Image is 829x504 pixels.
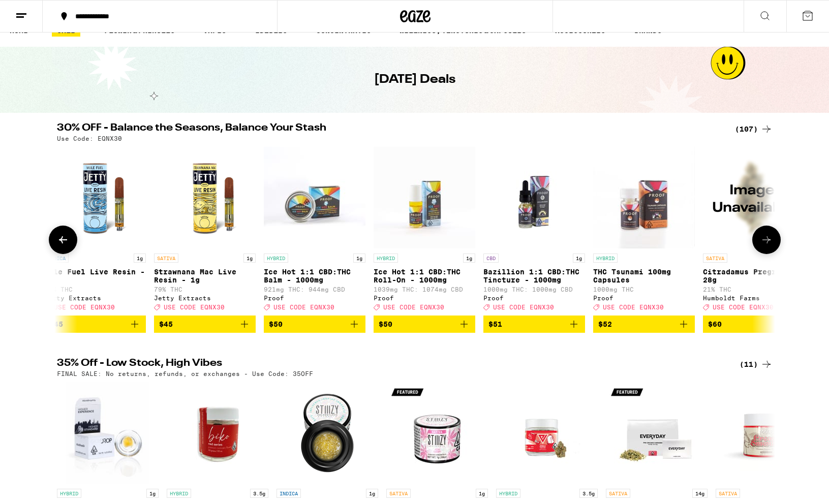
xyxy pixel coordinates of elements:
p: HYBRID [264,254,288,263]
p: SATIVA [716,489,740,498]
img: Biko - Red Series: Cherry Fanta - 3.5g [167,382,268,484]
a: Open page for Ice Hot 1:1 CBD:THC Balm - 1000mg from Proof [264,147,365,316]
a: Open page for THC Tsunami 100mg Capsules from Proof [593,147,695,316]
p: 1g [463,254,475,263]
p: 1g [134,254,146,263]
span: USE CODE EQNX30 [273,304,334,310]
h1: [DATE] Deals [374,71,455,88]
span: $50 [379,320,392,328]
a: Open page for Citradamus Preground - 28g from Humboldt Farms [703,147,805,316]
img: MADE - Cream Smoothie - 3.5g [716,382,817,484]
p: SATIVA [606,489,630,498]
span: $51 [488,320,502,328]
span: $60 [708,320,722,328]
p: Strawnana Mac Live Resin - 1g [154,268,256,284]
img: STIIIZY - Mochi Gelato Live Resin Diamonds - 1g [277,382,378,484]
p: 1000mg THC: 1000mg CBD [483,286,585,293]
button: Add to bag [44,316,146,333]
p: CBD [483,254,499,263]
h2: 30% OFF - Balance the Seasons, Balance Your Stash [57,123,723,135]
p: Ice Hot 1:1 CBD:THC Balm - 1000mg [264,268,365,284]
img: Proof - Ice Hot 1:1 CBD:THC Balm - 1000mg [264,147,365,248]
p: Mule Fuel Live Resin - 1g [44,268,146,284]
p: SATIVA [703,254,727,263]
p: 78% THC [44,286,146,293]
p: Bazillion 1:1 CBD:THC Tincture - 1000mg [483,268,585,284]
img: STIIIZY - Acai Berry Live Resin Diamonds - 1g [386,382,488,484]
h2: 35% Off - Low Stock, High Vibes [57,358,723,370]
p: HYBRID [496,489,520,498]
span: USE CODE EQNX30 [383,304,444,310]
div: Jetty Extracts [44,295,146,301]
p: HYBRID [167,489,191,498]
div: Proof [264,295,365,301]
p: 79% THC [154,286,256,293]
p: FINAL SALE: No returns, refunds, or exchanges - Use Code: 35OFF [57,370,313,377]
p: 1g [243,254,256,263]
span: USE CODE EQNX30 [493,304,554,310]
p: Use Code: EQNX30 [57,135,122,142]
span: $45 [159,320,173,328]
img: Jetty Extracts - Strawnana Mac Live Resin - 1g [154,147,256,248]
span: USE CODE EQNX30 [164,304,225,310]
span: USE CODE EQNX30 [713,304,774,310]
div: Humboldt Farms [703,295,805,301]
img: Humboldt Farms - Citradamus Preground - 28g [703,147,805,248]
a: Open page for Strawnana Mac Live Resin - 1g from Jetty Extracts [154,147,256,316]
p: 1g [366,489,378,498]
p: HYBRID [57,489,81,498]
img: Everyday - Apple Jack Pre-Ground - 14g [606,382,708,484]
p: THC Tsunami 100mg Capsules [593,268,695,284]
span: USE CODE EQNX30 [54,304,115,310]
button: Add to bag [483,316,585,333]
button: Add to bag [154,316,256,333]
button: Add to bag [264,316,365,333]
p: INDICA [277,489,301,498]
p: 1g [146,489,159,498]
p: SATIVA [386,489,411,498]
a: Open page for Ice Hot 1:1 CBD:THC Roll-On - 1000mg from Proof [374,147,475,316]
img: Ember Valley - Zerealz - 3.5g [496,382,598,484]
button: Add to bag [374,316,475,333]
img: Proof - Bazillion 1:1 CBD:THC Tincture - 1000mg [483,147,585,248]
span: $45 [49,320,63,328]
p: 1g [476,489,488,498]
p: HYBRID [374,254,398,263]
p: SATIVA [154,254,178,263]
a: (11) [740,358,773,370]
a: (107) [735,123,773,135]
p: 21% THC [703,286,805,293]
button: Add to bag [703,316,805,333]
span: $52 [598,320,612,328]
div: Proof [483,295,585,301]
button: Add to bag [593,316,695,333]
p: 1g [353,254,365,263]
p: 14g [692,489,708,498]
img: Proof - Ice Hot 1:1 CBD:THC Roll-On - 1000mg [374,147,475,248]
div: Proof [593,295,695,301]
span: USE CODE EQNX30 [603,304,664,310]
span: $50 [269,320,283,328]
p: Ice Hot 1:1 CBD:THC Roll-On - 1000mg [374,268,475,284]
span: Hi. Need any help? [6,7,73,15]
p: 3.5g [579,489,598,498]
img: Proof - THC Tsunami 100mg Capsules [593,147,695,248]
p: 1039mg THC: 1074mg CBD [374,286,475,293]
p: INDICA [44,254,69,263]
img: GoldDrop - Gushers Badder - 1g [66,382,149,484]
p: 1000mg THC [593,286,695,293]
p: 1g [573,254,585,263]
img: Jetty Extracts - Mule Fuel Live Resin - 1g [44,147,146,248]
p: HYBRID [593,254,618,263]
p: Citradamus Preground - 28g [703,268,805,284]
p: 921mg THC: 944mg CBD [264,286,365,293]
div: Proof [374,295,475,301]
p: 3.5g [250,489,268,498]
a: Open page for Bazillion 1:1 CBD:THC Tincture - 1000mg from Proof [483,147,585,316]
a: Open page for Mule Fuel Live Resin - 1g from Jetty Extracts [44,147,146,316]
div: Jetty Extracts [154,295,256,301]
